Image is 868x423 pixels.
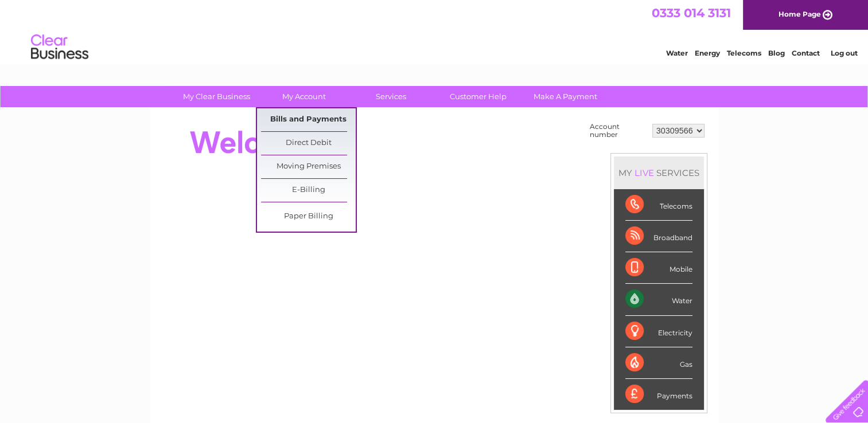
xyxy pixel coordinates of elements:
a: Water [666,49,688,57]
td: Account number [587,120,649,142]
a: Energy [695,49,720,57]
img: logo.png [30,30,89,65]
a: Bills and Payments [261,108,356,131]
a: Contact [792,49,820,57]
div: Electricity [625,316,692,347]
a: My Clear Business [169,86,264,107]
div: MY SERVICES [614,156,704,189]
div: Mobile [625,252,692,284]
a: 0333 014 3131 [652,6,731,20]
a: Direct Debit [261,132,356,155]
a: Customer Help [431,86,526,107]
a: Paper Billing [261,205,356,228]
a: My Account [256,86,351,107]
div: LIVE [632,167,656,178]
div: Telecoms [625,189,692,221]
a: Blog [768,49,785,57]
div: Gas [625,347,692,379]
div: Clear Business is a trading name of Verastar Limited (registered in [GEOGRAPHIC_DATA] No. 3667643... [164,6,706,56]
div: Payments [625,379,692,410]
a: E-Billing [261,179,356,202]
div: Water [625,284,692,315]
a: Log out [830,49,857,57]
a: Telecoms [727,49,761,57]
a: Services [344,86,438,107]
a: Moving Premises [261,155,356,178]
a: Make A Payment [518,86,613,107]
div: Broadband [625,221,692,252]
